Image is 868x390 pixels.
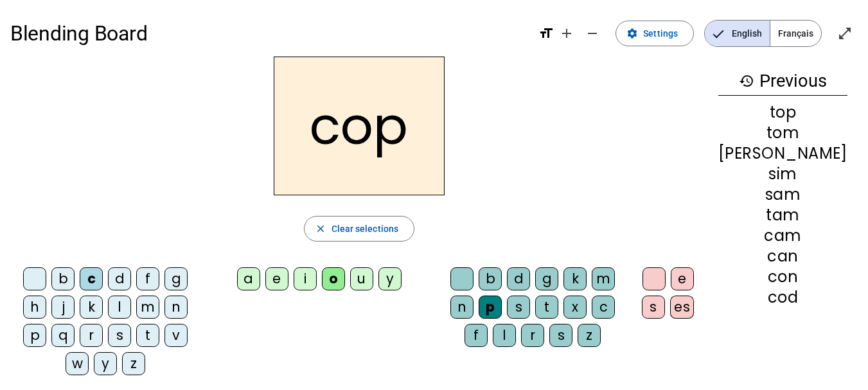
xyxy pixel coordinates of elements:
[718,105,847,120] div: top
[80,324,103,347] div: r
[549,324,572,347] div: s
[10,13,528,54] h1: Blending Board
[350,267,373,290] div: u
[559,26,574,41] mat-icon: add
[718,249,847,264] div: can
[265,267,288,290] div: e
[739,73,754,89] mat-icon: history
[332,221,399,236] span: Clear selections
[164,324,188,347] div: v
[274,57,445,195] h2: cop
[718,290,847,305] div: cod
[237,267,260,290] div: a
[580,21,605,46] button: Decrease font size
[837,26,853,41] mat-icon: open_in_full
[136,324,159,347] div: t
[304,216,415,242] button: Clear selections
[770,21,821,46] span: Français
[164,267,188,290] div: g
[94,352,117,375] div: y
[23,324,46,347] div: p
[592,267,615,290] div: m
[578,324,601,347] div: z
[465,324,488,347] div: f
[616,21,694,46] button: Settings
[507,267,530,290] div: d
[315,223,326,235] mat-icon: close
[538,26,554,41] mat-icon: format_size
[108,324,131,347] div: s
[507,296,530,319] div: s
[718,208,847,223] div: tam
[705,21,770,46] span: English
[642,296,665,319] div: s
[718,187,847,202] div: sam
[294,267,317,290] div: i
[51,296,75,319] div: j
[704,20,822,47] mat-button-toggle-group: Language selection
[554,21,580,46] button: Increase font size
[80,296,103,319] div: k
[479,267,502,290] div: b
[563,296,587,319] div: x
[450,296,474,319] div: n
[378,267,402,290] div: y
[122,352,145,375] div: z
[535,296,558,319] div: t
[718,166,847,182] div: sim
[164,296,188,319] div: n
[585,26,600,41] mat-icon: remove
[718,228,847,244] div: cam
[80,267,103,290] div: c
[718,146,847,161] div: [PERSON_NAME]
[718,67,847,96] h3: Previous
[718,125,847,141] div: tom
[521,324,544,347] div: r
[626,28,638,39] mat-icon: settings
[108,296,131,319] div: l
[535,267,558,290] div: g
[23,296,46,319] div: h
[643,26,678,41] span: Settings
[136,267,159,290] div: f
[51,324,75,347] div: q
[51,267,75,290] div: b
[592,296,615,319] div: c
[479,296,502,319] div: p
[563,267,587,290] div: k
[66,352,89,375] div: w
[322,267,345,290] div: o
[671,267,694,290] div: e
[493,324,516,347] div: l
[718,269,847,285] div: con
[136,296,159,319] div: m
[670,296,694,319] div: es
[832,21,858,46] button: Enter full screen
[108,267,131,290] div: d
